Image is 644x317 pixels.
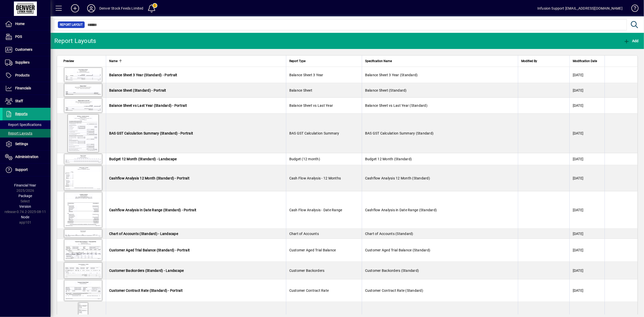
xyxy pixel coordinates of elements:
span: Customer Contract Rate (Standard) - Portrait [109,288,183,293]
span: Balance Sheet [289,88,312,92]
a: Customers [3,43,51,56]
a: POS [3,31,51,43]
span: Customer Backorders (Standard) [365,269,419,273]
span: Cashflow Analysis in Date Range (Standard) [365,208,437,212]
span: Balance Sheet vs Last Year (Standard) - Portrait [109,103,187,108]
a: Report Specifications [3,120,51,129]
span: Customers [15,47,32,51]
a: Suppliers [3,56,51,69]
a: Administration [3,151,51,163]
span: Node [21,215,30,219]
span: Financial Year [14,183,36,187]
span: Report Layouts [5,131,32,135]
span: Chart of Accounts (Standard) [365,232,413,236]
div: Specification Name [365,58,515,64]
div: Infusion Support [EMAIL_ADDRESS][DOMAIN_NAME] [537,4,623,12]
div: Name [109,58,283,64]
span: Balance Sheet 3 Year [289,73,323,77]
span: BAS GST Calculation Summary (Standard) [365,131,434,135]
span: Budget 12 Month (Standard) - Landscape [109,157,177,161]
span: Settings [15,142,28,146]
span: Customer Aged Trial Balance [289,248,336,252]
button: Profile [83,4,99,13]
div: Report Layouts [54,37,96,45]
td: [DATE] [569,239,605,262]
span: Version [19,204,31,208]
td: [DATE] [569,279,605,302]
td: [DATE] [569,229,605,239]
span: Products [15,73,30,77]
td: [DATE] [569,83,605,98]
a: Settings [3,138,51,150]
span: Financials [15,86,31,90]
span: Chart of Accounts (Standard) - Landscape [109,232,178,236]
div: Report Type [289,58,359,64]
span: Support [15,168,28,172]
span: Reports [15,112,28,116]
span: Specification Name [365,58,392,64]
a: Financials [3,82,51,95]
button: Add [622,36,640,45]
span: BAS GST Calculation Summary (Standard) - Portrait [109,131,193,135]
td: [DATE] [569,114,605,153]
div: Modification Date [573,58,602,64]
span: Home [15,22,25,26]
a: Products [3,69,51,82]
span: Customer Contract Rate (Standard) [365,288,423,293]
span: Suppliers [15,60,30,64]
div: Denver Stock Feeds Limited [99,4,144,12]
span: Customer Backorders (Standard) - Landscape [109,269,184,273]
span: Balance Sheet vs Last Year (Standard) [365,103,427,108]
td: [DATE] [569,153,605,165]
span: Report Specifications [5,123,41,127]
span: Administration [15,155,38,159]
span: Cashflow Analysis 12 Month (Standard) [365,176,430,180]
span: BAS GST Calculation Summary [289,131,339,135]
span: Customer Backorders [289,269,325,273]
span: Report Type [289,58,305,64]
span: Cash Flow Analysis - 12 Months [289,176,341,180]
a: Report Layouts [3,129,51,138]
span: Customer Contract Rate [289,288,329,293]
span: Modified By [521,58,537,64]
span: Balance Sheet 3 Year (Standard) [365,73,418,77]
span: Customer Aged Trial Balance (Standard) [365,248,431,252]
span: Balance Sheet (Standard) - Portrait [109,88,166,92]
span: Report Layout [60,22,83,27]
a: Staff [3,95,51,108]
span: Budget (12 month) [289,157,320,161]
span: Add [624,39,639,43]
td: [DATE] [569,191,605,229]
td: [DATE] [569,98,605,114]
button: Add [67,4,83,13]
span: Chart of Accounts [289,232,319,236]
span: Package [18,194,32,198]
span: Balance Sheet 3 Year (Standard) - Portrait [109,73,177,77]
a: Knowledge Base [628,1,638,17]
span: Balance Sheet (Standard) [365,88,407,92]
td: [DATE] [569,67,605,83]
span: Cashflow Analysis in Date Range (Standard) - Portrait [109,208,196,212]
span: Cash Flow Analysis - Date Range [289,208,342,212]
td: [DATE] [569,165,605,191]
span: Preview [63,58,74,64]
span: Name [109,58,117,64]
span: Staff [15,99,23,103]
span: Balance Sheet vs Last Year [289,103,333,108]
span: POS [15,35,22,39]
a: Support [3,164,51,176]
span: Cashflow Analysis 12 Month (Standard) - Portrait [109,176,189,180]
span: Modification Date [573,58,597,64]
span: Customer Aged Trial Balance (Standard) - Portrait [109,248,190,252]
a: Home [3,18,51,30]
span: Budget 12 Month (Standard) [365,157,412,161]
td: [DATE] [569,262,605,279]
